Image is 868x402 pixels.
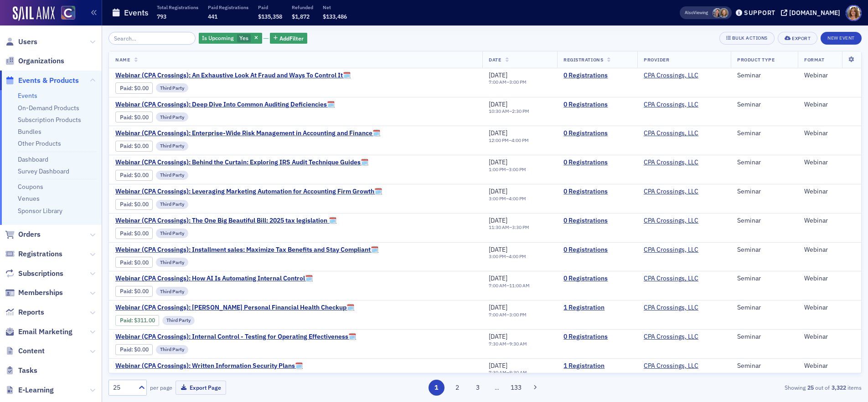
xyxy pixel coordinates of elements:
div: Webinar [804,246,855,254]
a: Email Marketing [5,327,72,337]
a: 0 Registrations [563,158,631,167]
div: Third Party [162,316,195,325]
span: [DATE] [489,332,507,341]
div: 25 [113,383,133,392]
span: [DATE] [489,303,507,311]
div: Paid: 0 - $0 [115,141,153,152]
span: [DATE] [489,187,507,195]
div: Seminar [737,101,791,109]
time: 7:00 AM [489,311,506,318]
span: CPA Crossings, LLC [644,333,701,341]
div: – [489,312,527,318]
a: CPA Crossings, LLC [644,217,698,225]
div: Third Party [156,200,188,209]
span: CPA Crossings, LLC [644,101,701,109]
div: Webinar [804,304,855,312]
a: Webinar (CPA Crossings): The One Big Beautiful Bill: 2025 tax legislation 🗓️ [115,217,336,225]
span: Registrations [563,56,603,63]
div: Third Party [156,83,188,92]
div: Third Party [156,287,188,296]
a: Bundles [18,127,41,136]
span: Webinar (CPA Crossings): Written Information Security Plans🗓️ [115,362,303,370]
a: Paid [120,346,131,353]
time: 3:00 PM [489,195,506,202]
span: Webinar (CPA Crossings): How AI Is Automating Internal Control🗓️ [115,275,313,283]
time: 3:00 PM [509,311,527,318]
a: Registrations [5,249,62,259]
a: Webinar (CPA Crossings): An Exhaustive Look At Fraud and Ways To Control It🗓️ [115,71,351,80]
time: 7:00 AM [489,282,506,289]
time: 7:00 AM [489,79,506,85]
div: Bulk Actions [732,36,768,41]
span: $0.00 [134,172,149,178]
a: Content [5,346,45,356]
img: SailAMX [13,6,55,21]
time: 7:30 AM [489,369,506,376]
time: 1:00 PM [489,166,506,173]
div: Seminar [737,304,791,312]
span: $0.00 [134,259,149,266]
a: 0 Registrations [563,188,631,196]
p: Refunded [292,4,313,10]
span: $0.00 [134,142,149,149]
div: Webinar [804,129,855,137]
a: 0 Registrations [563,217,631,225]
span: $311.00 [134,317,155,324]
span: 441 [208,13,217,20]
a: Coupons [18,183,43,191]
a: Paid [120,230,131,237]
a: View Homepage [55,6,75,21]
a: Paid [120,317,131,324]
div: Support [744,9,775,17]
time: 3:00 PM [509,166,526,173]
a: 1 Registration [563,304,631,312]
a: Paid [120,259,131,266]
span: Organizations [18,56,64,66]
span: $0.00 [134,114,149,121]
a: CPA Crossings, LLC [644,158,698,167]
span: : [120,85,134,92]
a: Users [5,37,37,47]
span: Profile [846,5,862,21]
a: Events & Products [5,76,79,86]
time: 2:30 PM [512,108,529,114]
span: … [491,383,503,392]
div: – [489,370,527,376]
strong: 25 [806,383,815,392]
a: 0 Registrations [563,333,631,341]
time: 12:00 PM [489,137,509,143]
span: : [120,201,134,208]
a: 0 Registrations [563,275,631,283]
span: $0.00 [134,346,149,353]
span: CPA Crossings, LLC [644,217,701,225]
a: CPA Crossings, LLC [644,71,698,80]
div: [DOMAIN_NAME] [789,9,840,17]
button: 3 [470,380,486,396]
a: CPA Crossings, LLC [644,362,698,370]
div: Webinar [804,217,855,225]
a: New Event [821,33,862,41]
span: Yes [239,34,248,41]
span: Reports [18,307,44,317]
span: CPA Crossings, LLC [644,188,701,196]
a: Paid [120,172,131,178]
span: Webinar (CPA Crossings): Enterprise-Wide Risk Management in Accounting and Finance🗓️ [115,129,380,137]
a: On-Demand Products [18,104,79,112]
div: Third Party [156,112,188,122]
div: Seminar [737,217,791,225]
span: Subscriptions [18,269,63,279]
span: Webinar (CPA Crossings): Installment sales: Maximize Tax Benefits and Stay Compliant🗓️ [115,246,378,254]
a: 0 Registrations [563,101,631,109]
a: CPA Crossings, LLC [644,188,698,196]
span: Users [18,37,37,47]
div: Seminar [737,362,791,370]
span: Viewing [685,10,708,16]
span: Events & Products [18,76,79,86]
span: : [120,142,134,149]
span: Product Type [737,56,775,63]
div: Webinar [804,188,855,196]
p: Paid Registrations [208,4,248,10]
a: Webinar (CPA Crossings): Leveraging Marketing Automation for Accounting Firm Growth🗓️ [115,188,382,196]
div: – [489,79,527,85]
